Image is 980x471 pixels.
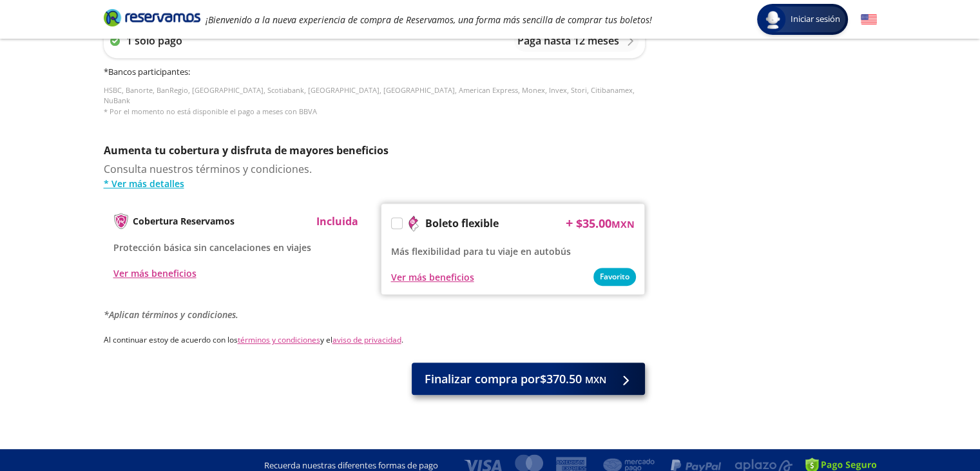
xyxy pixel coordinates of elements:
[104,308,645,321] p: *Aplican términos y condiciones.
[113,241,311,254] span: Protección básica sin cancelaciones en viajes
[517,33,619,48] p: Paga hasta 12 meses
[104,8,200,31] a: Brand Logo
[104,66,645,79] h6: * Bancos participantes :
[425,215,499,231] p: Boleto flexible
[412,363,645,395] button: Finalizar compra por$370.50 MXN
[104,85,645,117] p: HSBC, Banorte, BanRegio, [GEOGRAPHIC_DATA], Scotiabank, [GEOGRAPHIC_DATA], [GEOGRAPHIC_DATA], Ame...
[238,334,320,345] a: términos y condiciones
[113,266,197,280] button: Ver más beneficios
[391,270,474,284] button: Ver más beneficios
[104,8,200,27] i: Brand Logo
[316,214,358,229] p: Incluida
[425,370,606,388] span: Finalizar compra por $370.50
[104,143,645,158] p: Aumenta tu cobertura y disfruta de mayores beneficios
[611,218,635,230] small: MXN
[206,14,652,26] em: ¡Bienvenido a la nueva experiencia de compra de Reservamos, una forma más sencilla de comprar tus...
[566,214,573,233] p: +
[126,33,182,48] p: 1 solo pago
[104,106,317,116] span: * Por el momento no está disponible el pago a meses con BBVA
[133,214,235,228] p: Cobertura Reservamos
[861,12,877,28] button: English
[104,161,645,190] div: Consulta nuestros términos y condiciones.
[332,334,401,345] a: aviso de privacidad
[391,245,571,257] span: Más flexibilidad para tu viaje en autobús
[104,177,645,190] a: * Ver más detalles
[785,13,845,26] span: Iniciar sesión
[104,334,645,346] p: Al continuar estoy de acuerdo con los y el .
[585,374,606,386] small: MXN
[576,215,635,232] span: $ 35.00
